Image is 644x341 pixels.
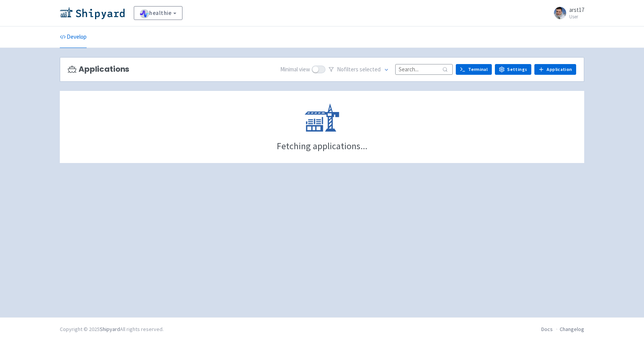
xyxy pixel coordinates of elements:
input: Search... [395,64,453,74]
small: User [569,14,584,19]
a: Application [534,64,576,75]
a: Terminal [456,64,492,75]
div: Copyright © 2025 All rights reserved. [60,325,164,333]
div: Fetching applications... [277,142,367,151]
a: Settings [495,64,531,75]
a: healthie [134,6,182,20]
span: Minimal view [280,65,310,74]
a: arst17 User [549,7,584,19]
a: Develop [60,26,87,48]
span: selected [360,66,381,73]
a: Shipyard [100,326,120,333]
span: arst17 [569,6,584,13]
a: Changelog [560,326,584,333]
span: No filter s [337,65,381,74]
a: Docs [541,326,553,333]
h3: Applications [68,65,129,74]
img: Shipyard logo [60,7,125,19]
